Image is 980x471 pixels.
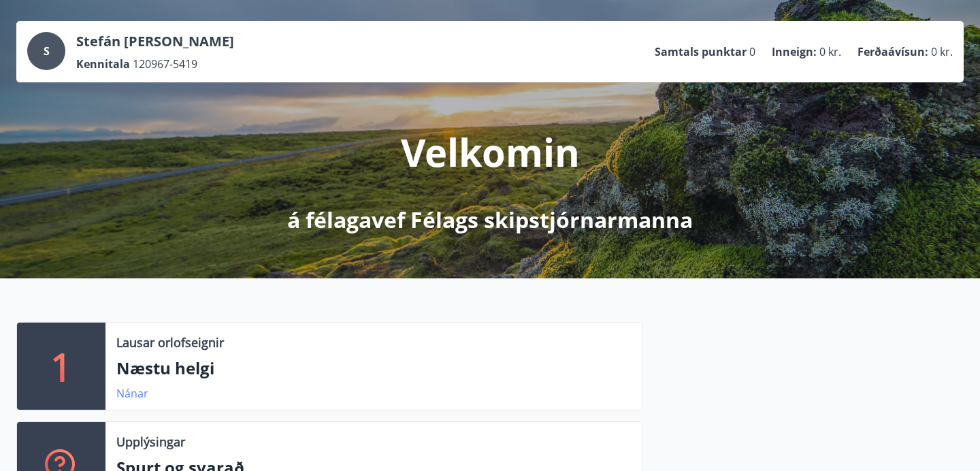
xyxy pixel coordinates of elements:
[116,334,224,351] p: Lausar orlofseignir
[401,126,580,178] p: Velkomin
[76,32,234,51] p: Stefán [PERSON_NAME]
[76,56,130,71] p: Kennitala
[931,44,953,59] span: 0 kr.
[44,44,50,59] span: S
[133,56,197,71] span: 120967-5419
[772,44,817,59] p: Inneign :
[116,386,148,401] a: Nánar
[857,44,928,59] p: Ferðaávísun :
[50,340,72,392] p: 1
[655,44,747,59] p: Samtals punktar
[287,205,693,235] p: á félagavef Félags skipstjórnarmanna
[116,357,631,380] p: Næstu helgi
[116,433,185,451] p: Upplýsingar
[749,44,755,59] span: 0
[819,44,841,59] span: 0 kr.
